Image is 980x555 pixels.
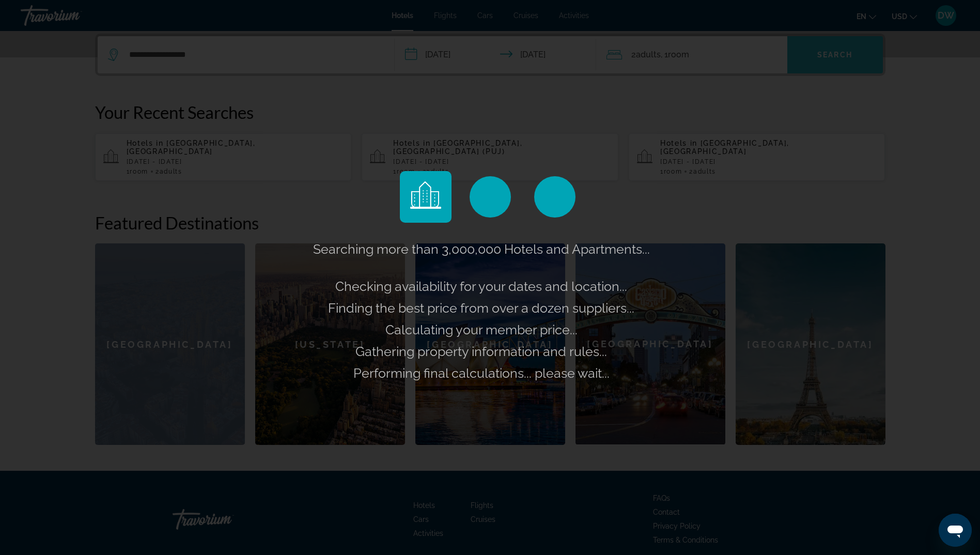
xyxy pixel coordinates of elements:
[328,300,634,316] span: Finding the best price from over a dozen suppliers...
[335,279,627,294] span: Checking availability for your dates and location...
[939,514,972,547] iframe: Button to launch messaging window
[313,241,650,257] span: Searching more than 3,000,000 Hotels and Apartments...
[355,344,607,359] span: Gathering property information and rules...
[353,365,610,381] span: Performing final calculations... please wait...
[385,322,578,337] span: Calculating your member price...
